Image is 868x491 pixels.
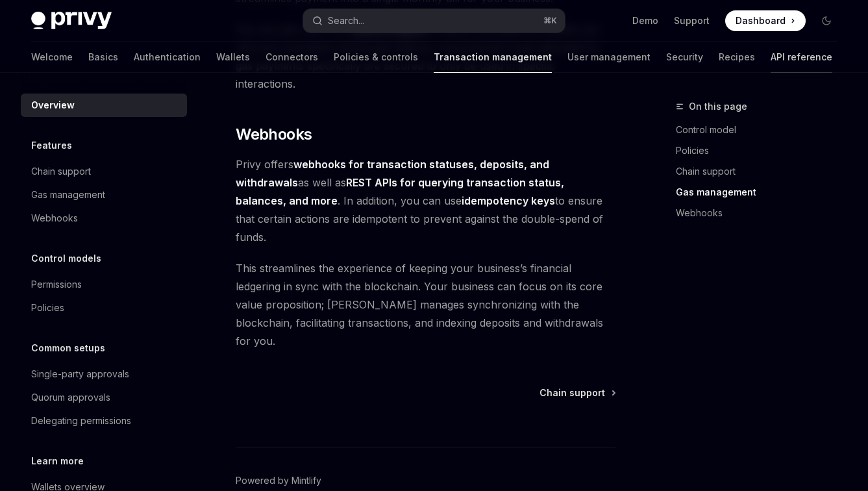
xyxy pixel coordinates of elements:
h5: Common setups [31,340,105,356]
strong: REST APIs for querying transaction status, balances, and more [236,176,564,207]
div: Single-party approvals [31,366,129,382]
a: Overview [21,94,187,117]
div: Overview [31,97,75,113]
a: Delegating permissions [21,409,187,433]
a: User management [567,42,651,73]
a: Dashboard [725,10,806,31]
a: Policies [676,140,847,161]
a: Webhooks [21,207,187,230]
a: Transaction management [434,42,552,73]
a: Wallets [216,42,250,73]
strong: idempotency keys [462,194,555,207]
a: Gas management [676,182,847,203]
a: Welcome [31,42,73,73]
a: Single-party approvals [21,362,187,386]
h5: Features [31,138,72,153]
button: Toggle dark mode [816,10,837,31]
span: Chain support [539,386,605,399]
button: Search...⌘K [303,9,565,32]
a: Chain support [676,161,847,182]
h5: Learn more [31,453,84,469]
a: Policies & controls [334,42,418,73]
div: Search... [328,13,364,29]
div: Delegating permissions [31,413,131,429]
img: dark logo [31,12,112,30]
div: Webhooks [31,210,78,226]
div: Policies [31,300,64,316]
a: Basics [88,42,118,73]
a: Support [674,14,710,27]
a: Policies [21,296,187,320]
strong: webhooks for transaction statuses, deposits, and withdrawals [236,158,549,189]
div: Permissions [31,277,82,292]
a: Demo [632,14,658,27]
a: Quorum approvals [21,386,187,409]
div: Chain support [31,164,91,179]
a: Powered by Mintlify [236,474,321,487]
a: Recipes [719,42,755,73]
div: Quorum approvals [31,390,110,405]
a: Security [666,42,703,73]
h5: Control models [31,251,101,266]
a: Authentication [134,42,201,73]
span: On this page [689,99,747,114]
span: Dashboard [736,14,786,27]
a: Permissions [21,273,187,296]
span: Webhooks [236,124,312,145]
a: Chain support [539,386,615,399]
a: Chain support [21,160,187,183]
div: Gas management [31,187,105,203]
span: ⌘ K [543,16,557,26]
a: Gas management [21,183,187,207]
a: API reference [771,42,832,73]
span: Privy offers as well as . In addition, you can use to ensure that certain actions are idempotent ... [236,155,616,246]
span: This streamlines the experience of keeping your business’s financial ledgering in sync with the b... [236,259,616,350]
a: Connectors [266,42,318,73]
a: Control model [676,120,847,140]
a: Webhooks [676,203,847,223]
